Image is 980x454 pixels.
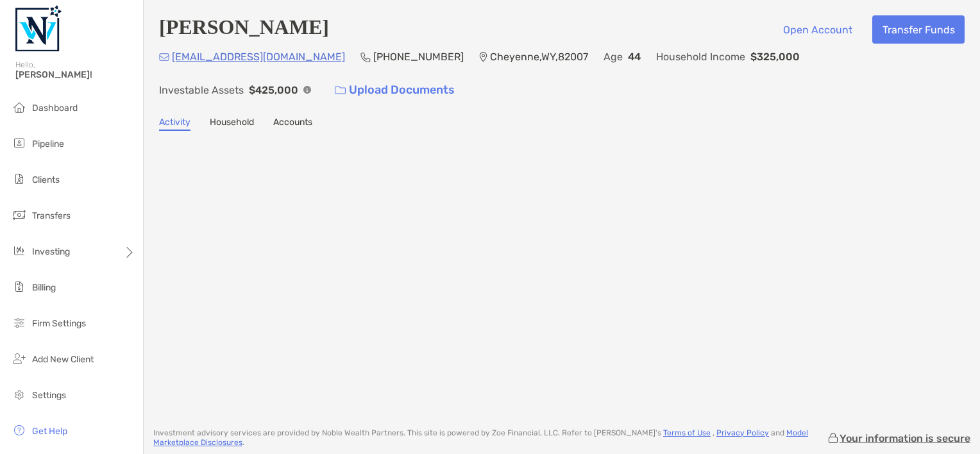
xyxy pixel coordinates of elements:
p: Your information is secure [840,432,970,444]
p: Age [604,49,623,65]
h4: [PERSON_NAME] [159,15,329,44]
span: Dashboard [32,103,78,113]
span: Pipeline [32,139,64,149]
span: Settings [32,390,66,401]
span: Investing [32,246,70,257]
img: Email Icon [159,53,169,61]
p: 44 [628,49,641,65]
p: [PHONE_NUMBER] [373,49,464,65]
span: Firm Settings [32,318,86,329]
img: settings icon [12,387,27,402]
img: dashboard icon [12,99,27,115]
p: Investment advisory services are provided by Noble Wealth Partners . This site is powered by Zoe ... [153,428,827,448]
a: Accounts [273,117,312,131]
p: Household Income [656,49,745,65]
p: $325,000 [750,49,800,65]
img: pipeline icon [12,135,27,151]
img: Info Icon [303,86,311,94]
img: investing icon [12,243,27,258]
span: Transfers [32,210,71,221]
a: Household [210,117,254,131]
span: Clients [32,174,60,185]
img: get-help icon [12,423,27,438]
a: Activity [159,117,190,131]
p: Cheyenne , WY , 82007 [490,49,588,65]
a: Privacy Policy [716,428,769,437]
a: Upload Documents [326,76,463,104]
p: Investable Assets [159,82,244,98]
img: Location Icon [479,52,487,62]
img: billing icon [12,279,27,294]
img: button icon [335,86,346,95]
button: Transfer Funds [872,15,965,44]
img: firm-settings icon [12,315,27,330]
img: Zoe Logo [15,5,62,51]
button: Open Account [773,15,862,44]
img: transfers icon [12,207,27,223]
span: Billing [32,282,56,293]
p: [EMAIL_ADDRESS][DOMAIN_NAME] [172,49,345,65]
span: Add New Client [32,354,94,365]
img: add_new_client icon [12,351,27,366]
img: Phone Icon [360,52,371,62]
p: $425,000 [249,82,298,98]
img: clients icon [12,171,27,187]
span: Get Help [32,426,67,437]
a: Terms of Use [663,428,711,437]
span: [PERSON_NAME]! [15,69,135,80]
a: Model Marketplace Disclosures [153,428,808,447]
